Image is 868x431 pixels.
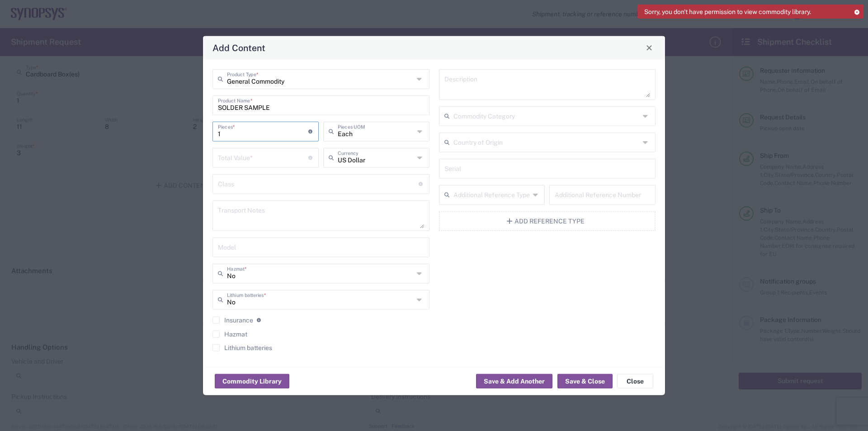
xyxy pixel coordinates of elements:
[212,344,272,351] label: Lithium batteries
[215,374,289,388] button: Commodity Library
[476,374,552,388] button: Save & Add Another
[557,374,613,388] button: Save & Close
[643,41,656,54] button: Close
[212,41,265,54] h4: Add Content
[617,374,653,388] button: Close
[212,316,253,323] label: Insurance
[644,8,811,16] span: Sorry, you don't have permission to view commodity library.
[439,211,656,231] button: Add Reference Type
[212,330,247,337] label: Hazmat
